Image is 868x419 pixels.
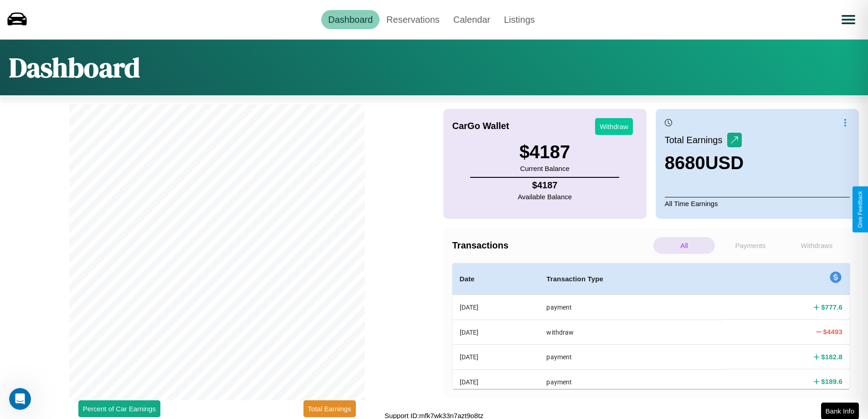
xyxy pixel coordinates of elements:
[665,197,850,210] p: All Time Earnings
[821,352,842,362] h4: $ 182.8
[539,369,724,394] th: payment
[497,10,542,29] a: Listings
[595,118,633,135] button: Withdraw
[836,7,861,32] button: Open menu
[823,327,842,336] h4: $ 4493
[518,180,572,191] h4: $ 4187
[857,191,863,228] div: Give Feedback
[821,302,842,312] h4: $ 777.6
[519,162,570,175] p: Current Balance
[546,274,716,285] h4: Transaction Type
[321,10,380,29] a: Dashboard
[653,237,715,254] p: All
[460,274,532,285] h4: Date
[719,237,781,254] p: Payments
[665,153,744,173] h3: 8680 USD
[519,142,570,162] h3: $ 4187
[452,320,539,344] th: [DATE]
[9,388,31,410] iframe: Intercom live chat
[452,121,509,131] h4: CarGo Wallet
[665,132,727,148] p: Total Earnings
[78,400,160,417] button: Percent of Car Earnings
[452,369,539,394] th: [DATE]
[452,345,539,369] th: [DATE]
[518,191,572,203] p: Available Balance
[539,295,724,320] th: payment
[447,10,497,29] a: Calendar
[539,345,724,369] th: payment
[452,295,539,320] th: [DATE]
[786,237,847,254] p: Withdraws
[380,10,447,29] a: Reservations
[9,49,140,86] h1: Dashboard
[452,240,651,251] h4: Transactions
[539,320,724,344] th: withdraw
[821,377,842,386] h4: $ 189.6
[303,400,356,417] button: Total Earnings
